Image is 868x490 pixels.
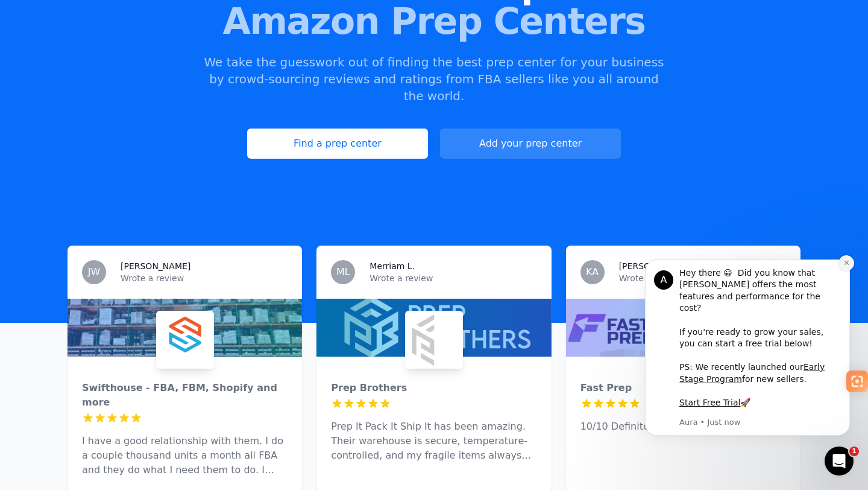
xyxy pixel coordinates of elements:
p: We take the guesswork out of finding the best prep center for your business by crowd-sourcing rev... [203,54,665,104]
h3: [PERSON_NAME] [121,260,190,272]
a: Find a prep center [247,129,428,159]
p: I have a good relationship with them. I do a couple thousand units a month all FBA and they do wh... [82,434,288,477]
div: Fast Prep [580,381,786,395]
span: ML [336,267,350,277]
p: Wrote a review [370,272,536,284]
a: Add your prep center [440,129,621,159]
iframe: Intercom notifications message [627,253,868,457]
p: 10/10 Definitely recommend them [580,419,786,434]
iframe: Intercom live chat [825,447,854,476]
h3: Merriam L. [370,260,415,272]
p: Prep It Pack It Ship It has been amazing. Their warehouse is secure, temperature-controlled, and ... [331,419,536,463]
img: Swifthouse - FBA, FBM, Shopify and more [159,313,212,366]
h3: [PERSON_NAME] [619,260,689,272]
p: Wrote a review [121,272,288,284]
div: Prep Brothers [331,381,536,395]
span: KA [586,267,599,277]
span: Amazon Prep Centers [19,3,849,39]
span: 1 [849,447,859,456]
img: Prep Brothers [407,313,461,366]
span: JW [88,267,101,277]
p: Wrote a review [619,272,786,284]
div: Swifthouse - FBA, FBM, Shopify and more [82,381,288,410]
